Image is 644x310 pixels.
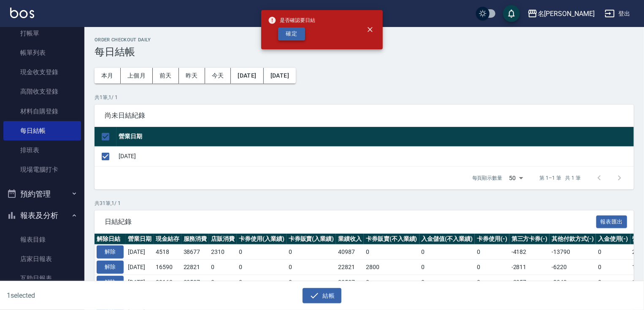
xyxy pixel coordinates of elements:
[3,249,81,269] a: 店家日報表
[97,276,124,289] button: 解除
[154,275,181,290] td: 29162
[237,260,287,275] td: 0
[237,275,287,290] td: 0
[10,8,34,18] img: Logo
[524,5,598,22] button: 名[PERSON_NAME]
[509,260,550,275] td: -2811
[95,199,634,207] p: 共 31 筆, 1 / 1
[97,245,124,259] button: 解除
[95,68,121,84] button: 本月
[154,245,181,260] td: 4518
[209,234,237,245] th: 店販消費
[126,275,154,290] td: [DATE]
[336,260,364,275] td: 22821
[509,234,550,245] th: 第三方卡券(-)
[116,127,634,147] th: 營業日期
[287,245,336,260] td: 0
[549,275,596,290] td: -8340
[303,288,342,304] button: 結帳
[95,234,126,245] th: 解除日結
[419,245,475,260] td: 0
[3,269,81,288] a: 互助日報表
[364,260,419,275] td: 2800
[209,245,237,260] td: 2310
[3,230,81,249] a: 報表目錄
[472,174,503,182] p: 每頁顯示數量
[361,20,379,39] button: close
[419,260,475,275] td: 0
[264,68,296,84] button: [DATE]
[126,260,154,275] td: [DATE]
[3,102,81,121] a: 材料自購登錄
[154,260,181,275] td: 16590
[209,260,237,275] td: 0
[116,146,634,166] td: [DATE]
[3,82,81,101] a: 高階收支登錄
[179,68,205,84] button: 昨天
[596,260,630,275] td: 0
[154,234,181,245] th: 現金結存
[121,68,153,84] button: 上個月
[231,68,263,84] button: [DATE]
[475,234,509,245] th: 卡券使用(-)
[475,245,509,260] td: 0
[287,234,336,245] th: 卡券販賣(入業績)
[287,275,336,290] td: 0
[181,245,209,260] td: 38677
[205,68,231,84] button: 今天
[97,261,124,274] button: 解除
[3,140,81,160] a: 排班表
[364,275,419,290] td: 0
[287,260,336,275] td: 0
[509,245,550,260] td: -4182
[364,234,419,245] th: 卡券販賣(不入業績)
[153,68,179,84] button: 前天
[126,234,154,245] th: 營業日期
[509,275,550,290] td: -2057
[181,260,209,275] td: 22821
[538,8,595,19] div: 名[PERSON_NAME]
[126,245,154,260] td: [DATE]
[549,245,596,260] td: -13790
[95,94,634,101] p: 共 1 筆, 1 / 1
[237,234,287,245] th: 卡券使用(入業績)
[3,43,81,62] a: 帳單列表
[596,216,628,229] button: 報表匯出
[540,174,581,182] p: 第 1–1 筆 共 1 筆
[3,121,81,140] a: 每日結帳
[3,183,81,205] button: 預約管理
[601,6,634,22] button: 登出
[596,234,630,245] th: 入金使用(-)
[105,218,596,226] span: 日結紀錄
[268,16,315,24] span: 是否確認要日結
[3,62,81,82] a: 現金收支登錄
[596,245,630,260] td: 0
[95,37,634,43] h2: Order checkout daily
[475,275,509,290] td: 0
[364,245,419,260] td: 0
[3,205,81,226] button: 報表及分析
[419,234,475,245] th: 入金儲值(不入業績)
[596,275,630,290] td: 0
[336,245,364,260] td: 40987
[506,167,526,189] div: 50
[419,275,475,290] td: 0
[503,5,520,22] button: save
[181,275,209,290] td: 22507
[336,275,364,290] td: 22507
[336,234,364,245] th: 業績收入
[181,234,209,245] th: 服務消費
[237,245,287,260] td: 0
[209,275,237,290] td: 0
[3,24,81,43] a: 打帳單
[105,111,624,120] span: 尚未日結紀錄
[596,217,628,225] a: 報表匯出
[278,27,305,40] button: 確定
[95,46,634,58] h3: 每日結帳
[7,290,160,301] h6: 1 selected
[475,260,509,275] td: 0
[549,260,596,275] td: -6220
[3,160,81,179] a: 現場電腦打卡
[549,234,596,245] th: 其他付款方式(-)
